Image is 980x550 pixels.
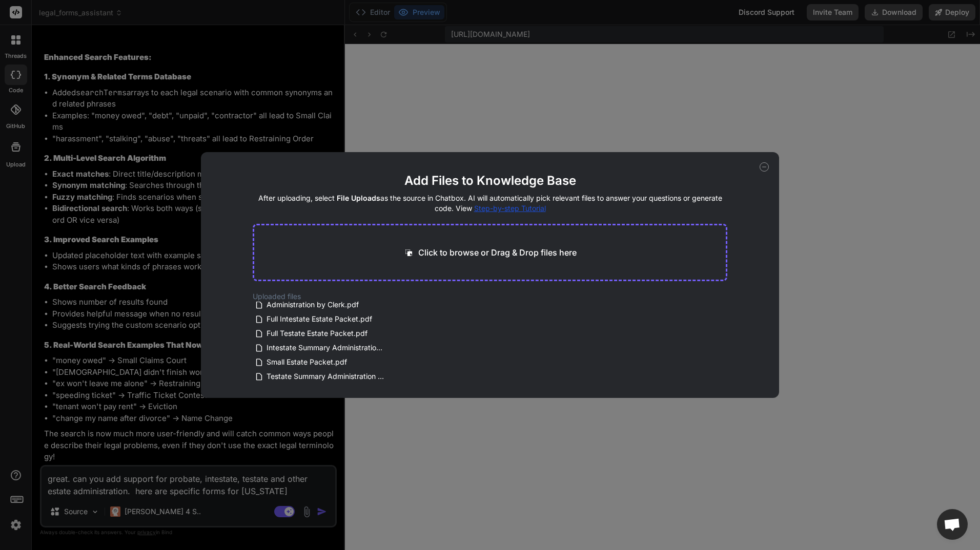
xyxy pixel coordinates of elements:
[337,194,380,202] span: File Uploads
[266,356,348,368] span: Small Estate Packet.pdf
[253,291,728,302] h2: Uploaded files
[266,313,373,325] span: Full Intestate Estate Packet.pdf
[253,173,728,189] h2: Add Files to Knowledge Base
[937,509,968,540] div: Open chat
[474,204,546,213] span: Step-by-step Tutorial
[266,299,360,311] span: Administration by Clerk.pdf
[266,370,386,383] span: Testate Summary Administration Packet.pdf
[418,246,577,259] p: Click to browse or Drag & Drop files here
[253,193,728,214] h4: After uploading, select as the source in Chatbox. AI will automatically pick relevant files to an...
[266,342,386,354] span: Intestate Summary Administration Packet.pdf
[266,327,369,340] span: Full Testate Estate Packet.pdf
